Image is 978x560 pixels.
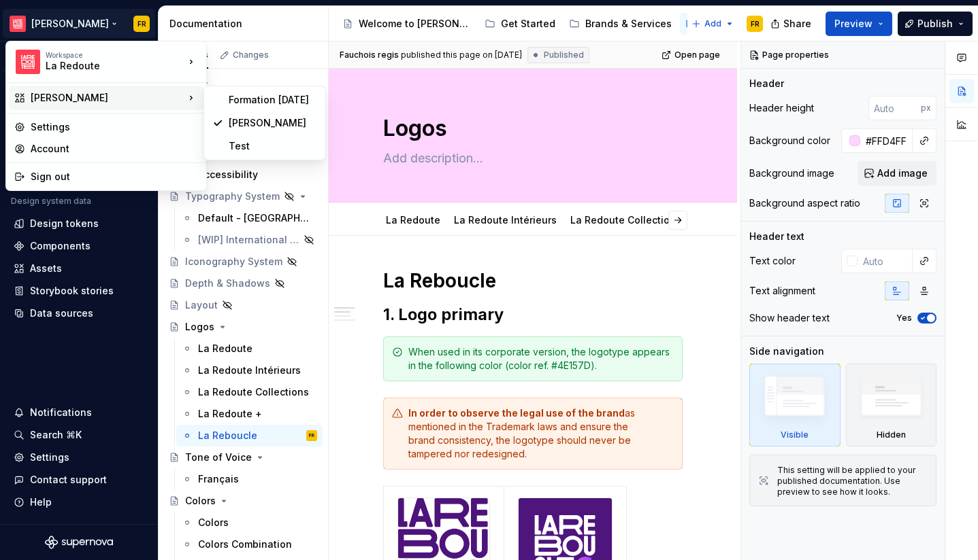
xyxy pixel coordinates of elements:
div: Settings [31,120,198,134]
img: f15b4b9a-d43c-4bd8-bdfb-9b20b89b7814.png [16,50,40,74]
div: [PERSON_NAME] [31,91,184,105]
div: Formation [DATE] [229,93,317,107]
div: La Redoute [46,59,161,73]
div: Sign out [31,170,198,183]
div: Test [229,139,317,153]
div: Workspace [46,51,184,59]
div: Account [31,142,198,156]
div: [PERSON_NAME] [229,116,317,130]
